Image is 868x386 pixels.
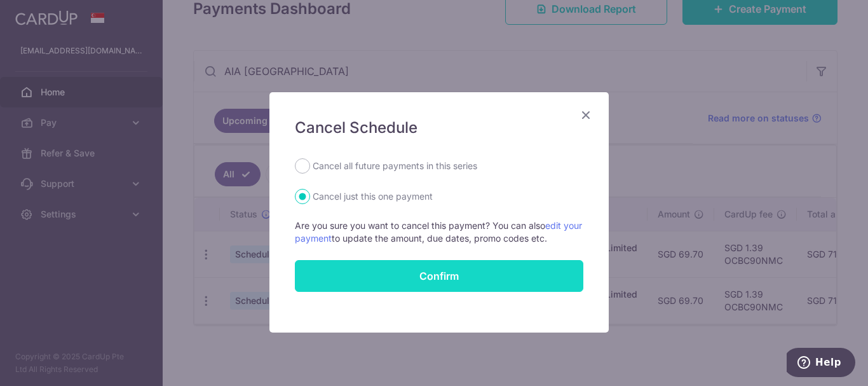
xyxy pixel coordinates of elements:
h5: Cancel Schedule [295,118,583,138]
button: Confirm [295,260,583,292]
button: Close [578,107,593,123]
iframe: Opens a widget where you can find more information [787,348,855,380]
p: Are you sure you want to cancel this payment? You can also to update the amount, due dates, promo... [295,219,583,245]
label: Cancel just this one payment [313,189,433,204]
label: Cancel all future payments in this series [313,158,477,174]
